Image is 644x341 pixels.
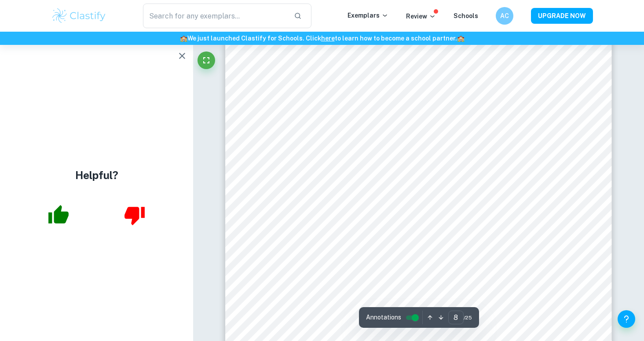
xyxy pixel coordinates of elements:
[531,8,593,24] button: UPGRADE NOW
[618,310,635,328] button: Help and Feedback
[51,7,107,25] img: Clastify logo
[454,12,478,19] a: Schools
[406,11,436,21] p: Review
[321,35,335,42] a: here
[198,51,215,69] button: Fullscreen
[464,314,472,322] span: / 25
[75,167,118,183] h4: Helpful?
[348,11,388,20] p: Exemplars
[2,33,642,43] h6: We just launched Clastify for Schools. Click to learn how to become a school partner.
[366,313,401,322] span: Annotations
[500,11,510,21] h6: AC
[143,4,287,28] input: Search for any exemplars...
[180,35,187,42] span: 🏫
[496,7,513,25] button: AC
[457,35,465,42] span: 🏫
